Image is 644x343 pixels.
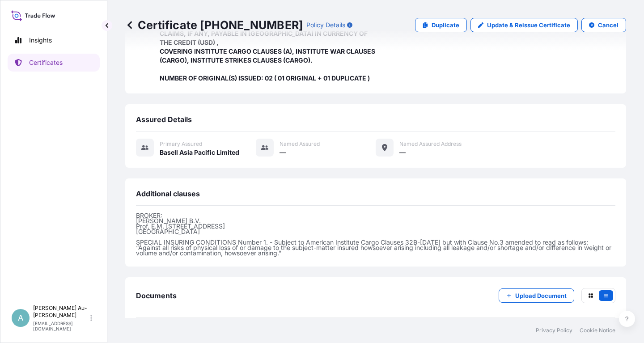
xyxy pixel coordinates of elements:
[598,21,619,30] p: Cancel
[136,213,615,256] p: BROKER: [PERSON_NAME] B.V. Prof. E.M. [STREET_ADDRESS] [GEOGRAPHIC_DATA] SPECIAL INSURING CONDITI...
[29,58,63,67] p: Certificates
[280,148,286,157] span: —
[160,140,202,148] span: Primary assured
[18,313,23,322] span: A
[160,148,239,157] span: Basell Asia Pacific Limited
[580,327,615,334] a: Cookie Notice
[29,36,52,45] p: Insights
[306,21,345,30] p: Policy Details
[125,18,303,32] p: Certificate [PHONE_NUMBER]
[536,327,572,334] a: Privacy Policy
[136,291,177,300] span: Documents
[470,18,578,32] a: Update & Reissue Certificate
[280,140,320,148] span: Named Assured
[432,21,459,30] p: Duplicate
[487,21,570,30] p: Update & Reissue Certificate
[8,54,100,72] a: Certificates
[399,140,462,148] span: Named Assured Address
[399,148,406,157] span: —
[136,115,192,124] span: Assured Details
[33,321,89,331] p: [EMAIL_ADDRESS][DOMAIN_NAME]
[515,291,567,300] p: Upload Document
[136,189,200,198] span: Additional clauses
[415,18,467,32] a: Duplicate
[33,305,89,319] p: [PERSON_NAME] Au-[PERSON_NAME]
[581,18,626,32] button: Cancel
[499,288,574,303] button: Upload Document
[8,31,100,49] a: Insights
